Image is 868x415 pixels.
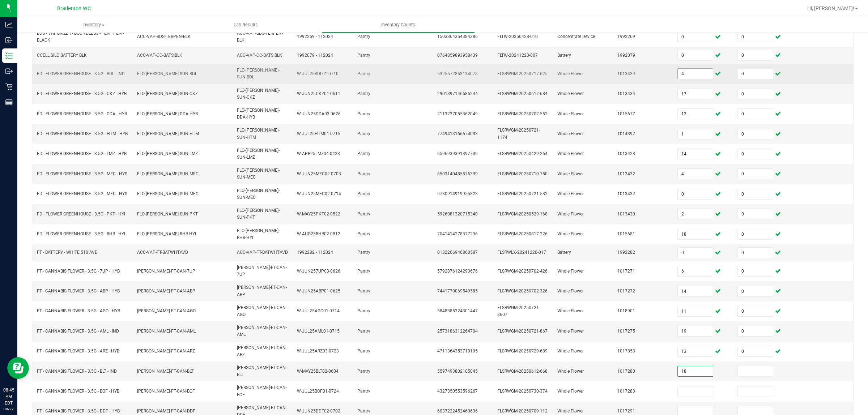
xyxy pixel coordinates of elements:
[557,369,584,374] span: Whole Flower
[617,111,635,116] span: 1015677
[297,269,340,274] span: W-JUN257UP03-0626
[5,21,13,28] inline-svg: Analytics
[5,68,13,75] inline-svg: Outbound
[137,408,195,414] span: [PERSON_NAME]-FT-CAN-DDF
[557,211,584,217] span: Whole Flower
[357,191,370,196] span: Pantry
[617,408,635,414] span: 1017291
[617,369,635,374] span: 1017280
[237,208,280,220] span: FLO-[PERSON_NAME]-SUN-PKT
[137,269,195,274] span: [PERSON_NAME]-FT-CAN-7UP
[557,71,584,76] span: Whole Flower
[297,151,340,156] span: W-APR25LMZ04-0423
[297,91,340,96] span: W-JUN25CKZ01-0611
[357,34,370,39] span: Pantry
[437,91,478,96] span: 2901897146686244
[497,53,538,58] span: FLTW-20241223-007
[617,34,635,39] span: 1992269
[557,348,584,354] span: Whole Flower
[371,22,425,28] span: Inventory Counts
[497,369,548,374] span: FLSRWGM-20250612-668
[557,53,571,58] span: Battery
[5,99,13,106] inline-svg: Reports
[170,17,322,33] a: Lab Results
[37,211,125,217] span: FD - FLOWER GREENHOUSE - 3.5G - PKT - HYI
[297,250,333,255] span: 1992282 - 112024
[137,191,199,196] span: FLO-[PERSON_NAME]-SUN-MEC
[357,288,370,294] span: Pantry
[37,288,120,294] span: FT - CANNABIS FLOWER - 3.5G - ABP - HYB
[297,389,339,394] span: W-JUL25BOF01-0724
[357,408,370,414] span: Pantry
[17,17,170,33] a: Inventory
[617,91,635,96] span: 1013434
[37,369,117,374] span: FT - CANNABIS FLOWER - 3.5G - BLT - IND
[357,91,370,96] span: Pantry
[617,288,635,294] span: 1017272
[137,111,198,116] span: FLO-[PERSON_NAME]-DDA-HYB
[437,231,478,236] span: 7041414278377236
[297,171,341,176] span: W-JUN25MEC02-0703
[617,131,635,136] span: 1014392
[37,408,120,414] span: FT - CANNABIS FLOWER - 3.5G - DDF - HYB
[237,285,287,297] span: [PERSON_NAME]-FT-CAN-ABP
[557,111,584,116] span: Whole Flower
[437,308,478,313] span: 5848385324301447
[297,53,333,58] span: 1992079 - 112024
[357,389,370,394] span: Pantry
[137,171,199,176] span: FLO-[PERSON_NAME]-SUN-MEC
[37,91,127,96] span: FD - FLOWER GREENHOUSE - 3.5G - CKZ - HYB
[37,329,119,334] span: FT - CANNABIS FLOWER - 3.5G - AML - IND
[322,17,474,33] a: Inventory Counts
[437,111,478,116] span: 2113237055362049
[357,111,370,116] span: Pantry
[617,308,635,313] span: 1018901
[497,269,548,274] span: FLSRWGM-20250702-426
[37,250,98,255] span: FT - BATTERY - WHITE 510 AVD
[297,308,340,313] span: W-JUL25AGO01-0714
[137,250,188,255] span: ACC-VAP-FT-BATWHTAVD
[617,231,635,236] span: 1015681
[497,128,540,140] span: FLSRWGM-20250721-1174
[37,131,128,136] span: FD - FLOWER GREENHOUSE - 3.5G - HTM - HYB
[237,188,280,200] span: FLO-[PERSON_NAME]-SUN-MEC
[37,269,120,274] span: FT - CANNABIS FLOWER - 3.5G - 7UP - HYB
[437,71,478,76] span: 5325572853134078
[617,269,635,274] span: 1017271
[437,250,478,255] span: 0132266946860587
[37,348,119,354] span: FT - CANNABIS FLOWER - 3.5G - ARZ - HYB
[237,365,287,377] span: [PERSON_NAME]-FT-CAN-BLT
[437,348,478,354] span: 4711364353710195
[497,231,548,236] span: FLSRWGM-20250817-226
[5,52,13,59] inline-svg: Inventory
[437,329,478,334] span: 2573186312264704
[437,408,478,414] span: 6037222452460636
[37,151,127,156] span: FD - FLOWER GREENHOUSE - 3.5G - LMZ - HYB
[137,131,199,136] span: FLO-[PERSON_NAME]-SUN-HTM
[237,265,287,277] span: [PERSON_NAME]-FT-CAN-7UP
[557,191,584,196] span: Whole Flower
[297,131,340,136] span: W-JUL25HTM01-0715
[237,228,280,240] span: FLO-[PERSON_NAME]-RHB-HYI
[5,83,13,90] inline-svg: Retail
[37,231,125,236] span: FD - FLOWER GREENHOUSE - 3.5G - RHB - HYI
[137,231,196,236] span: FLO-[PERSON_NAME]-RHB-HYI
[617,348,635,354] span: 1017853
[3,387,14,406] p: 08:45 PM EDT
[437,389,478,394] span: 4327350553596267
[237,68,280,80] span: FLO-[PERSON_NAME]-SUN-BDL
[237,325,287,337] span: [PERSON_NAME]-FT-CAN-AML
[237,128,280,140] span: FLO-[PERSON_NAME]-SUN-HTM
[357,151,370,156] span: Pantry
[557,171,584,176] span: Whole Flower
[137,389,195,394] span: [PERSON_NAME]-FT-CAN-BOF
[297,369,339,374] span: W-MAY25BLT02-0604
[357,348,370,354] span: Pantry
[237,88,280,100] span: FLO-[PERSON_NAME]-SUN-CKZ
[137,91,198,96] span: FLO-[PERSON_NAME]-SUN-CKZ
[137,211,198,217] span: FLO-[PERSON_NAME]-SUN-PKT
[297,211,340,217] span: W-MAY25PKT02-0522
[617,171,635,176] span: 1013432
[497,288,548,294] span: FLSRWGM-20250702-326
[617,191,635,196] span: 1013432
